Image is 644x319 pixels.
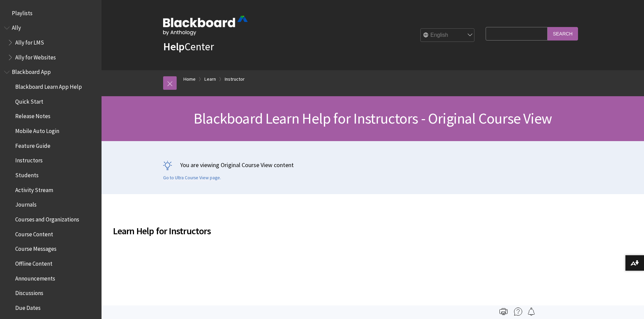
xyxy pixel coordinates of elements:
[15,111,50,120] span: Release Notes
[4,7,97,19] nav: Book outline for Playlists
[15,273,55,282] span: Announcements
[12,22,21,31] span: Ally
[183,75,196,83] a: Home
[548,27,578,40] input: Search
[225,75,245,83] a: Instructor
[15,302,41,311] span: Due Dates
[514,308,522,316] img: More help
[15,140,50,149] span: Feature Guide
[15,37,44,46] span: Ally for LMS
[15,184,53,193] span: Activity Stream
[421,29,475,42] select: Site Language Selector
[15,229,53,238] span: Course Content
[15,169,39,179] span: Students
[163,175,221,181] a: Go to Ultra Course View page.
[163,16,248,35] img: Blackboard by Anthology
[15,214,79,223] span: Courses and Organizations
[15,287,43,296] span: Discussions
[12,7,32,17] span: Playlists
[163,40,184,53] strong: Help
[113,224,533,238] span: Learn Help for Instructors
[15,243,57,252] span: Course Messages
[15,96,43,105] span: Quick Start
[527,308,535,316] img: Follow this page
[499,308,508,316] img: Print
[15,155,43,164] span: Instructors
[15,125,59,134] span: Mobile Auto Login
[15,199,37,208] span: Journals
[163,40,214,53] a: HelpCenter
[194,109,552,128] span: Blackboard Learn Help for Instructors - Original Course View
[15,81,82,90] span: Blackboard Learn App Help
[15,258,52,267] span: Offline Content
[163,161,583,169] p: You are viewing Original Course View content
[4,22,97,63] nav: Book outline for Anthology Ally Help
[204,75,216,83] a: Learn
[12,67,51,76] span: Blackboard App
[15,52,56,61] span: Ally for Websites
